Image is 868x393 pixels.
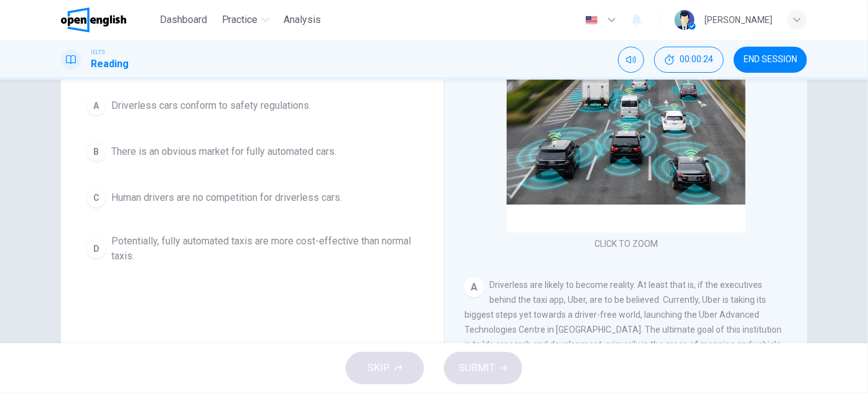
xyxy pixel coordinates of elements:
[111,234,418,264] span: Potentially, fully automated taxis are more cost-effective than normal taxis.
[86,96,106,116] div: A
[464,280,782,364] span: Driverless are likely to become reality. At least that is, if the executives behind the taxi app,...
[654,47,724,73] button: 00:00:24
[86,142,106,162] div: B
[111,144,336,159] span: There is an obvious market for fully automated cars.
[284,12,321,27] span: Analysis
[675,10,695,30] img: Profile picture
[81,228,424,269] button: DPotentially, fully automated taxis are more cost-effective than normal taxis.
[91,48,105,57] span: IELTS
[734,47,807,73] button: END SESSION
[81,90,424,121] button: ADriverless cars conform to safety regulations.
[61,7,155,32] a: OpenEnglish logo
[584,16,599,25] img: en
[81,182,424,213] button: CHuman drivers are no competition for driverless cars.
[86,239,106,259] div: D
[160,12,207,27] span: Dashboard
[155,9,212,31] button: Dashboard
[680,55,713,65] span: 00:00:24
[654,47,724,73] div: Hide
[91,57,129,72] h1: Reading
[464,277,484,297] div: A
[618,47,644,73] div: Mute
[217,9,274,31] button: Practice
[222,12,258,27] span: Practice
[86,188,106,208] div: C
[111,190,342,205] span: Human drivers are no competition for driverless cars.
[744,55,797,65] span: END SESSION
[61,7,126,32] img: OpenEnglish logo
[704,12,772,27] div: [PERSON_NAME]
[81,136,424,167] button: BThere is an obvious market for fully automated cars.
[111,98,311,113] span: Driverless cars conform to safety regulations.
[279,9,326,31] button: Analysis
